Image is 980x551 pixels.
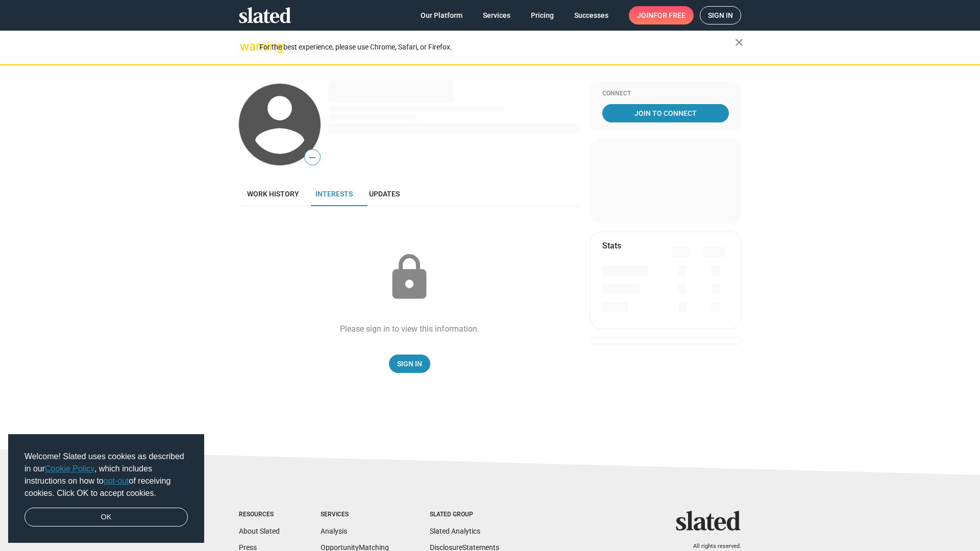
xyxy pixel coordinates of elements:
a: Work history [239,182,307,206]
div: Resources [239,511,280,519]
mat-icon: lock [384,252,435,303]
span: Sign In [397,355,422,373]
div: For the best experience, please use Chrome, Safari, or Firefox. [259,40,735,54]
div: Connect [602,90,729,98]
a: Successes [566,6,617,24]
span: — [305,151,320,164]
span: Join [637,6,685,24]
mat-icon: warning [240,40,252,53]
a: Sign in [700,6,741,24]
a: Updates [361,182,408,206]
mat-card-title: Stats [602,240,621,251]
a: Slated Analytics [430,527,480,535]
a: Joinfor free [629,6,694,24]
span: Pricing [531,6,554,24]
a: opt-out [104,477,129,485]
a: Interests [307,182,361,206]
div: Slated Group [430,511,499,519]
span: Interests [315,190,353,198]
span: Join To Connect [604,104,727,122]
span: Sign in [708,7,733,24]
div: Please sign in to view this information. [340,323,479,334]
a: Pricing [523,6,562,24]
a: Analysis [321,527,347,535]
div: Services [321,511,389,519]
span: Services [483,6,510,24]
a: Services [475,6,519,24]
span: Successes [574,6,608,24]
span: Work history [247,190,299,198]
a: Sign In [389,355,430,373]
mat-icon: close [733,36,745,48]
span: for free [653,6,685,24]
span: Welcome! Slated uses cookies as described in our , which includes instructions on how to of recei... [24,450,188,499]
a: Our Platform [412,6,471,24]
span: Our Platform [421,6,462,24]
span: Updates [369,190,400,198]
a: Cookie Policy [45,464,94,473]
div: cookieconsent [8,434,204,543]
a: dismiss cookie message [24,508,188,527]
a: Join To Connect [602,104,729,122]
a: About Slated [239,527,280,535]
